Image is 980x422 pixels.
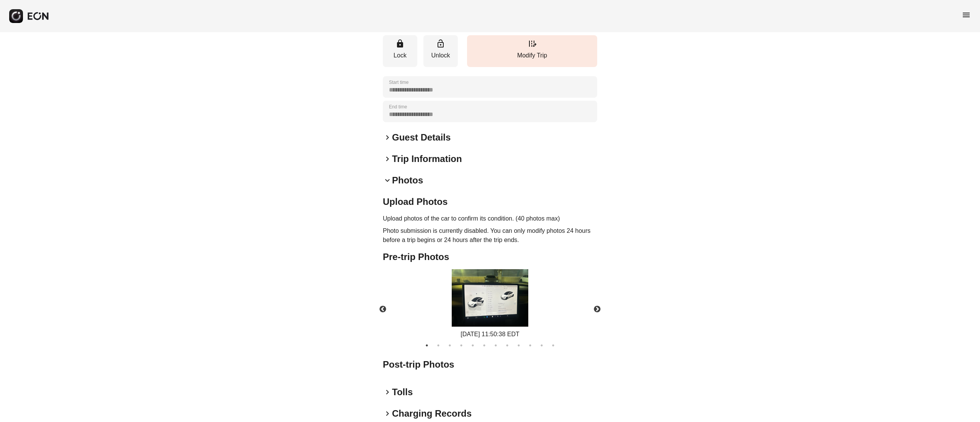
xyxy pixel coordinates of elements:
button: 5 [469,342,477,349]
button: 8 [503,342,511,349]
button: 9 [515,342,523,349]
div: [DATE] 11:50:38 EDT [452,330,528,339]
button: 7 [492,342,500,349]
button: Modify Trip [467,35,597,67]
h2: Pre-trip Photos [383,251,597,263]
span: keyboard_arrow_down [383,176,392,185]
h2: Upload Photos [383,196,597,208]
p: Modify Trip [471,51,593,60]
h2: Charging Records [392,407,472,420]
button: 6 [480,342,488,349]
button: 12 [549,342,557,349]
h2: Trip Information [392,153,462,165]
button: 10 [526,342,534,349]
p: Upload photos of the car to confirm its condition. (40 photos max) [383,214,597,223]
button: Previous [369,296,396,323]
h2: Tolls [392,386,413,398]
span: edit_road [528,39,537,48]
button: Next [584,296,611,323]
span: keyboard_arrow_right [383,409,392,418]
button: 4 [457,342,465,349]
button: 11 [538,342,546,349]
button: 2 [434,342,442,349]
h2: Post-trip Photos [383,358,597,371]
p: Lock [387,51,413,60]
img: https://fastfleet.me/rails/active_storage/blobs/redirect/eyJfcmFpbHMiOnsibWVzc2FnZSI6IkJBaHBBM0ZB... [452,269,528,327]
button: 3 [446,342,454,349]
button: Unlock [423,35,458,67]
span: menu [962,10,971,20]
span: lock [395,39,405,48]
h2: Photos [392,174,423,186]
button: Lock [383,35,417,67]
span: keyboard_arrow_right [383,154,392,164]
span: lock_open [436,39,445,48]
p: Unlock [427,51,454,60]
h2: Guest Details [392,131,451,144]
p: Photo submission is currently disabled. You can only modify photos 24 hours before a trip begins ... [383,226,597,245]
span: keyboard_arrow_right [383,388,392,397]
button: 1 [423,342,431,349]
span: keyboard_arrow_right [383,133,392,142]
